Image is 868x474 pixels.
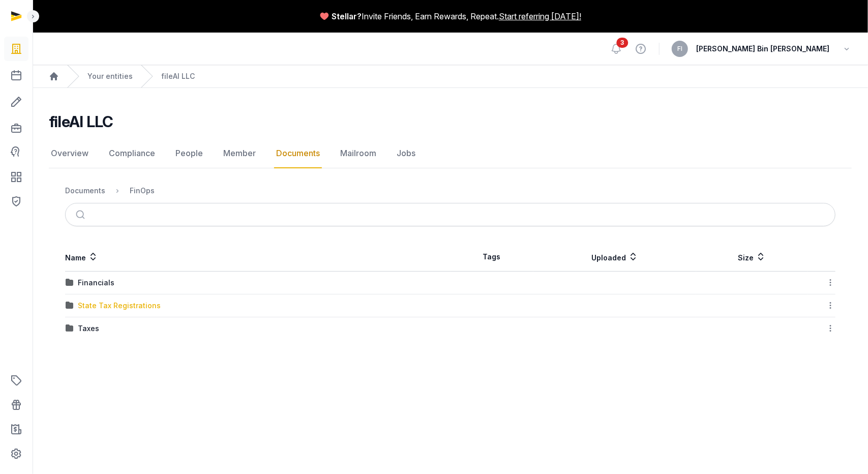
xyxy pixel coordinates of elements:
a: Compliance [107,139,157,168]
th: Size [696,243,807,272]
img: folder.svg [66,302,74,310]
div: Taxes [78,323,99,334]
div: FinOps [130,186,155,196]
iframe: Chat Widget [685,356,868,474]
button: FI [672,41,688,57]
a: Jobs [395,139,417,168]
span: [PERSON_NAME] Bin [PERSON_NAME] [696,43,829,55]
a: Start referring [DATE]! [499,10,581,22]
img: folder.svg [66,279,74,287]
a: Overview [49,139,91,168]
a: Member [221,139,258,168]
div: Documents [65,186,105,196]
a: Your entities [87,71,133,81]
nav: Tabs [49,139,852,168]
h2: fileAI LLC [49,112,113,131]
button: Submit [70,203,94,226]
a: Documents [274,139,322,168]
span: Stellar? [332,10,362,22]
span: 3 [617,38,628,48]
a: fileAI LLC [161,71,195,81]
th: Uploaded [533,243,697,272]
div: State Tax Registrations [78,301,161,311]
nav: Breadcrumb [33,65,868,88]
img: folder.svg [66,324,74,333]
a: People [173,139,205,168]
a: Mailroom [338,139,378,168]
nav: Breadcrumb [65,179,835,203]
div: Financials [78,278,114,288]
th: Name [65,243,451,272]
span: FI [677,46,682,52]
th: Tags [451,243,533,272]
